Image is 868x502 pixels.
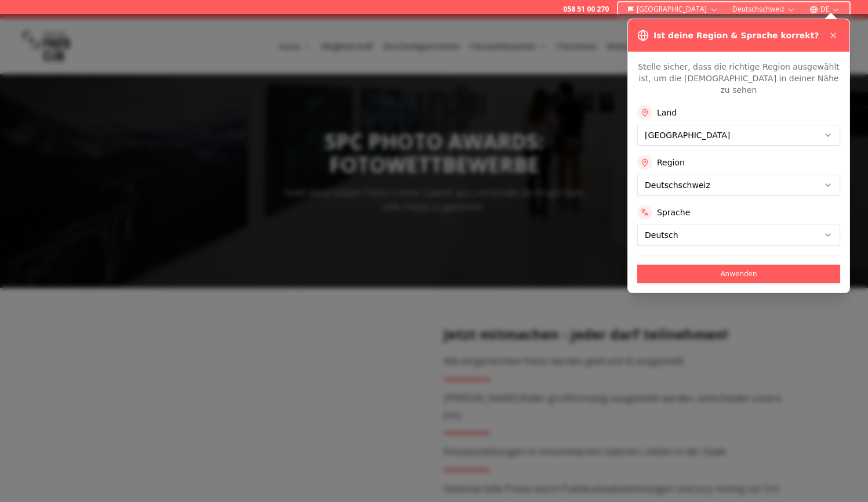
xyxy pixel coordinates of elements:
label: Land [657,107,677,118]
button: Deutschschweiz [728,2,800,16]
p: Stelle sicher, dass die richtige Region ausgewählt ist, um die [DEMOGRAPHIC_DATA] in deiner Nähe ... [637,61,840,96]
h3: Ist deine Region & Sprache korrekt? [653,30,819,41]
a: 058 51 00 270 [563,5,609,14]
label: Sprache [657,207,690,218]
button: [GEOGRAPHIC_DATA] [623,2,723,16]
button: Anwenden [637,265,840,283]
button: DE [805,2,845,16]
label: Region [657,157,685,168]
